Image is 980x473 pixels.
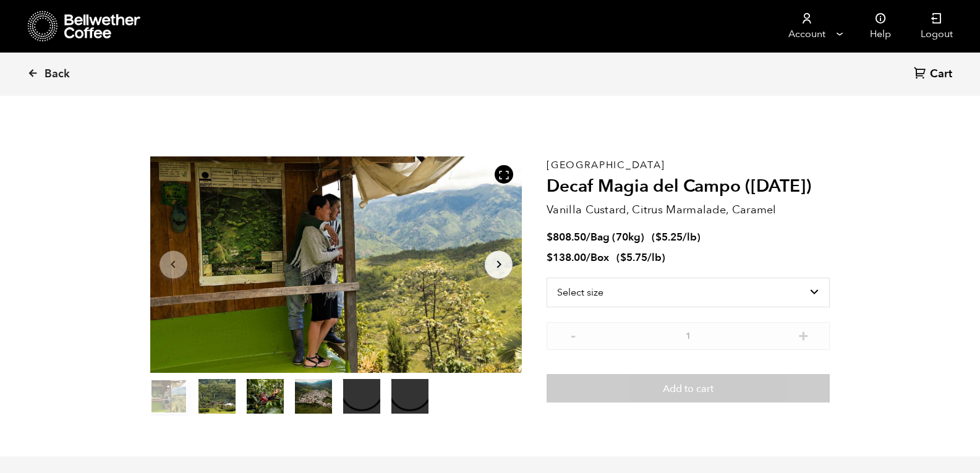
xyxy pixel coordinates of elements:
span: Box [590,250,609,265]
p: Vanilla Custard, Citrus Marmalade, Caramel [547,202,830,218]
span: $ [655,230,662,244]
span: /lb [683,230,697,244]
span: / [586,230,590,244]
video: Your browser does not support the video tag. [391,379,428,414]
button: + [796,328,811,341]
span: $ [620,250,626,265]
span: $ [547,250,553,265]
span: $ [547,230,553,244]
h2: Decaf Magia del Campo ([DATE]) [547,176,830,197]
span: /lb [647,250,662,265]
bdi: 5.25 [655,230,683,244]
button: - [565,328,581,341]
button: Add to cart [547,374,830,403]
video: Your browser does not support the video tag. [343,379,380,414]
span: Cart [930,67,952,82]
bdi: 5.75 [620,250,647,265]
span: Bag (70kg) [590,230,644,244]
bdi: 808.50 [547,230,586,244]
a: Cart [914,66,955,83]
bdi: 138.00 [547,250,586,265]
span: ( ) [652,230,701,244]
span: Back [45,67,70,82]
span: / [586,250,590,265]
span: ( ) [616,250,665,265]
